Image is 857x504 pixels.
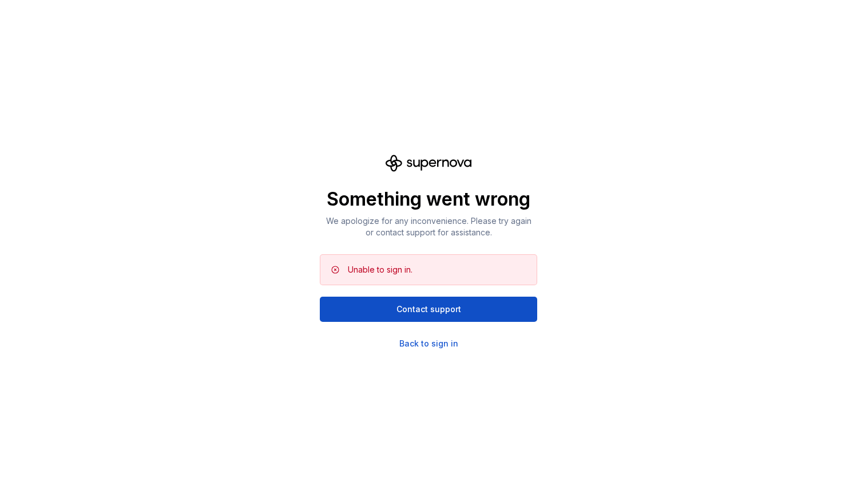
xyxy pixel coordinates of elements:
span: Contact support [396,304,461,315]
button: Contact support [320,297,537,322]
p: Something went wrong [320,188,537,211]
a: Back to sign in [399,338,458,349]
div: Unable to sign in. [348,264,412,275]
p: We apologize for any inconvenience. Please try again or contact support for assistance. [320,215,537,238]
